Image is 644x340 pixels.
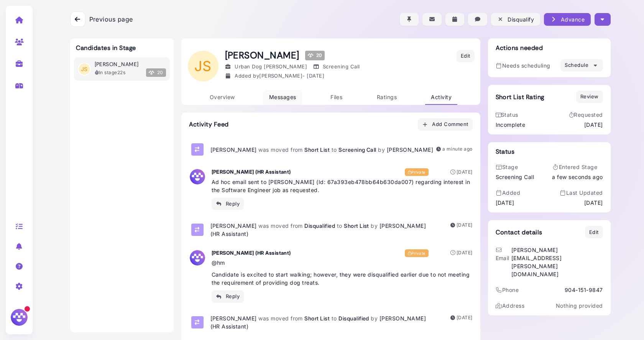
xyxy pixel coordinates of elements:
span: to [332,315,337,322]
span: JS [188,51,219,81]
span: Ratings [377,94,397,100]
time: Jun 07, 2025 [457,169,473,175]
h3: Short List Rating [496,93,544,101]
strong: [PERSON_NAME] (HR Assistant) [212,250,291,256]
div: @hm [212,259,473,287]
div: Edit [589,229,599,236]
div: Review [580,93,599,101]
div: 904-151-9847 [565,286,603,294]
div: Needs scheduling [496,61,550,70]
span: was moved from [258,146,303,153]
div: Requested [569,111,603,119]
a: Previous page [70,12,133,27]
img: Megan Score [308,53,313,58]
h3: Status [496,148,515,155]
h1: [PERSON_NAME] [225,50,360,61]
div: Status [496,111,526,119]
div: In stage [95,69,126,76]
h3: Actions needed [496,44,543,51]
div: 20 [305,51,325,60]
strong: Short List [344,222,369,229]
a: Activity [425,90,457,105]
span: Messages [269,94,296,100]
div: Reply [216,200,240,208]
strong: [PERSON_NAME] (HR Assistant) [212,169,291,175]
a: Messages [263,90,302,105]
div: Disqualify [497,15,534,23]
div: Incomplete [496,121,526,129]
span: by [371,222,378,229]
time: May 05, 2025 [584,121,603,129]
div: Screening Call [496,173,534,181]
a: Overview [204,90,241,105]
span: was moved from [258,222,303,229]
h3: Contact details [496,229,542,236]
p: Ad hoc email sent to [PERSON_NAME] (Id: 67a393eb478bb64b630da007) regarding interest in the Softw... [212,178,473,194]
span: Private [405,168,429,176]
span: Private [405,249,429,257]
div: Advance [550,15,585,23]
span: [PERSON_NAME] (HR Assistant) [210,222,426,237]
div: Schedule [565,61,598,70]
div: Phone [496,286,519,294]
div: Added by [PERSON_NAME] - [225,72,325,80]
h3: [PERSON_NAME] [95,61,139,68]
div: Edit [461,52,470,60]
button: Add Comment [418,118,473,131]
button: Reply [212,290,244,303]
strong: Short List [304,146,330,153]
div: Added [496,189,521,197]
time: Feb 05, 2025 [307,73,324,79]
span: Overview [210,94,235,100]
span: [PERSON_NAME] [210,222,257,229]
img: Megan Score [149,70,154,75]
span: Previous page [89,15,133,24]
button: Advance [544,13,591,26]
span: Activity [431,94,452,100]
img: Megan [10,308,29,327]
span: [PERSON_NAME] [210,146,257,153]
time: Aug 28, 2025 [442,146,473,152]
time: Aug 28, 2025 [552,173,603,181]
h3: Activity Feed [189,121,229,128]
div: [PERSON_NAME][EMAIL_ADDRESS][PERSON_NAME][DOMAIN_NAME] [511,246,603,278]
time: May 19, 2025 [457,222,473,228]
button: Reply [212,198,244,210]
span: JS [79,63,90,75]
div: Add Comment [422,121,468,129]
div: Entered Stage [552,163,603,171]
button: Review [576,91,603,103]
div: Urban Dog [PERSON_NAME] [225,63,307,71]
time: 2025-08-28T17:25:07.857Z [117,70,125,75]
span: was moved from [258,315,303,322]
div: Reply [216,293,240,301]
button: Disqualify [491,13,540,26]
span: Files [330,94,342,100]
span: [PERSON_NAME] [210,315,257,322]
span: to [337,222,342,229]
strong: Disqualified [338,315,369,322]
a: Ratings [371,90,402,105]
time: May 19, 2025 [457,250,473,255]
strong: Short List [304,315,330,322]
div: Address [496,302,525,310]
div: Screening Call [313,63,360,71]
span: to [332,146,337,153]
time: [DATE] [496,199,514,207]
time: [DATE] [584,199,603,207]
a: Files [325,90,348,105]
strong: Disqualified [304,222,335,229]
div: Email [496,246,509,278]
span: 20 [146,68,166,77]
p: Candidate is excited to start walking; however, they were disqualified earlier due to not meeting... [212,270,473,287]
span: [PERSON_NAME] [387,146,433,153]
button: Edit [585,226,603,238]
strong: Screening Call [338,146,376,153]
time: May 19, 2025 [457,315,473,320]
p: Nothing provided [556,302,603,310]
div: Stage [496,163,534,171]
button: Schedule [560,59,603,71]
h3: Candidates in Stage [76,44,136,51]
button: Edit [457,50,475,62]
span: by [378,146,385,153]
